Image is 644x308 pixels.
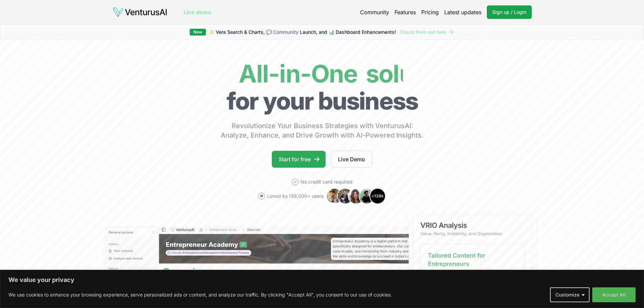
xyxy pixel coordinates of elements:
[190,29,206,35] div: New
[326,188,342,204] img: Avatar 1
[273,29,299,35] a: Community
[331,151,372,168] a: Live Demo
[337,188,353,204] img: Avatar 2
[550,287,590,302] button: Customize
[592,287,636,302] button: Accept All
[359,188,375,204] img: Avatar 4
[184,8,211,16] a: Live demo
[348,188,364,204] img: Avatar 3
[492,9,526,16] span: Sign up / Login
[8,291,392,299] p: We use cookies to enhance your browsing experience, serve personalized ads or content, and analyz...
[113,7,167,18] img: logo
[209,29,396,35] span: ✨ Vera Search & Charts, 💬 Launch, and 📊 Dashboard Enhancements!
[395,8,416,16] a: Features
[400,29,454,35] a: Check them out here
[421,8,439,16] a: Pricing
[487,5,532,19] a: Sign up / Login
[272,151,326,168] a: Start for free
[444,8,481,16] a: Latest updates
[8,276,636,284] p: We value your privacy
[360,8,389,16] a: Community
